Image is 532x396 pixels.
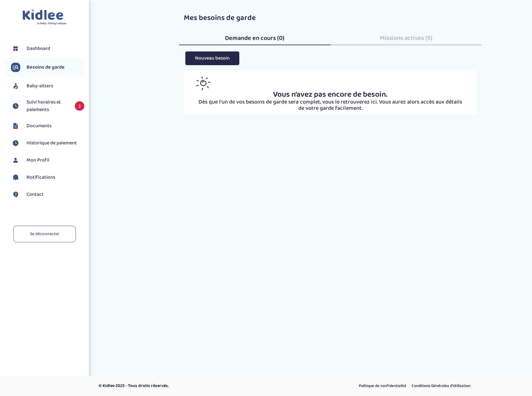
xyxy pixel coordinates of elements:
a: Mon Profil [11,156,84,165]
img: suivihoraire.svg [11,101,20,111]
a: Contact [11,190,84,199]
img: suivihoraire.svg [11,138,20,148]
a: Historique de paiement [11,138,84,148]
span: Documents [27,122,51,130]
span: Baby-sitters [27,82,53,90]
span: Dashboard [27,45,50,52]
a: Notifications [11,173,84,182]
span: Mon Profil [27,157,49,164]
a: Conditions Générales d’Utilisation [409,382,473,390]
span: Contact [27,191,44,198]
a: Besoins de garde [11,63,84,72]
img: babysitters.svg [11,81,20,91]
a: Baby-sitters [11,81,84,91]
a: Politique de confidentialité [357,382,408,390]
a: Dashboard [11,44,84,53]
p: © Kidlee 2025 - Tous droits réservés. [99,383,293,389]
img: notification.svg [11,173,20,182]
span: Mes besoins de garde [184,12,256,24]
span: Historique de paiement [27,139,77,147]
span: Missions actives (5) [380,33,432,43]
img: logo.svg [22,9,66,25]
span: Besoins de garde [27,64,65,71]
p: Vous n'avez pas encore de besoin. [196,90,465,99]
p: Dès que l'un de vos besoins de garde sera complet, vous le retrouverez ici. Vous aurez alors accè... [196,99,465,112]
img: contact.svg [11,190,20,199]
span: Suivi horaires et paiements [27,99,69,113]
img: documents.svg [11,121,20,131]
a: Se déconnecter [13,226,76,242]
span: Notifications [27,174,55,181]
span: 2 [75,101,84,111]
img: profil.svg [11,156,20,165]
img: inscription_membre_sun.png [196,76,210,90]
span: Demande en cours (0) [225,33,285,43]
img: dashboard.svg [11,44,20,53]
button: Nouveau besoin [185,51,239,65]
a: Documents [11,121,84,131]
img: besoin.svg [11,63,20,72]
a: Suivi horaires et paiements 2 [11,99,84,113]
